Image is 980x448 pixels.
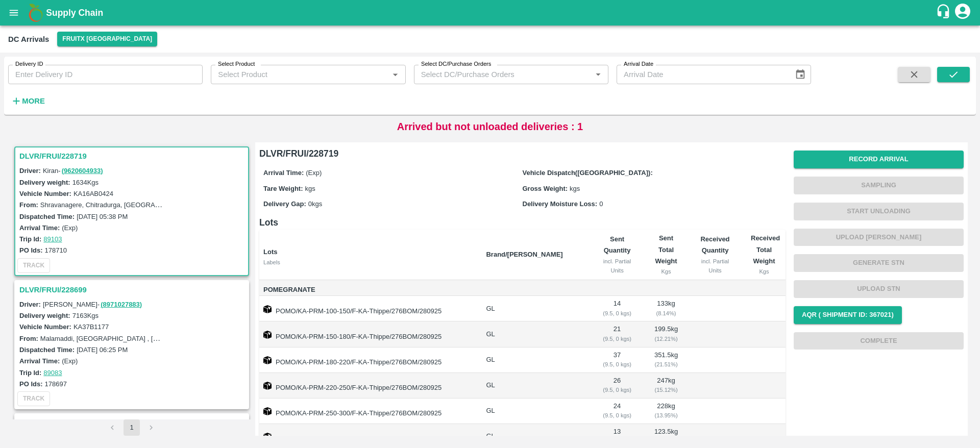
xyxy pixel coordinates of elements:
span: 0 [599,200,603,208]
a: 89103 [43,235,62,243]
button: Choose date [791,65,810,84]
h6: Lots [259,215,786,230]
td: GL [478,296,590,321]
label: (Exp) [62,357,78,365]
label: PO Ids: [19,246,43,254]
label: From: [19,335,38,342]
td: GL [478,399,590,424]
label: 7163 Kgs [72,312,99,319]
td: 133 kg [645,296,688,321]
label: Arrival Time: [19,224,60,232]
label: Driver: [19,301,41,308]
label: Tare Weight: [263,185,303,192]
td: 21 [590,321,645,347]
div: ( 15.12 %) [653,385,679,394]
label: Trip Id: [19,235,41,243]
td: 26 [590,373,645,399]
td: 37 [590,347,645,373]
b: Received Total Weight [751,234,780,265]
label: Select Product [218,60,255,68]
div: Kgs [653,267,679,276]
label: [DATE] 06:25 PM [77,346,128,354]
button: AQR ( Shipment Id: 367021) [794,306,902,324]
nav: pagination navigation [103,419,161,436]
label: Delivery weight: [19,179,70,186]
div: Labels [263,258,478,267]
div: ( 9.5, 0 kgs) [598,334,636,343]
img: box [263,382,272,390]
label: 178710 [45,246,67,254]
td: 199.5 kg [645,321,688,347]
label: Gross Weight: [523,185,568,192]
label: Arrival Date [624,60,653,68]
label: Malamaddi, [GEOGRAPHIC_DATA] , [GEOGRAPHIC_DATA] , [GEOGRAPHIC_DATA] [40,334,295,342]
h3: DLVR/FRUI/228719 [19,150,247,163]
b: Received Quantity [700,235,729,254]
label: Vehicle Number: [19,190,71,197]
td: GL [478,373,590,399]
label: Trip Id: [19,369,41,377]
div: ( 9.5, 0 kgs) [598,309,636,318]
div: DC Arrivals [8,33,49,46]
button: Open [592,68,605,81]
h3: DLVR/FRUI/228699 [19,283,247,296]
td: POMO/KA-PRM-180-220/F-KA-Thippe/276BOM/280925 [259,347,478,373]
h3: DLVR/FRUI/228691 [19,416,247,430]
label: Delivery Gap: [263,200,306,208]
label: Delivery Moisture Loss: [523,200,598,208]
div: ( 8.14 %) [653,309,679,318]
button: More [8,92,47,110]
strong: More [22,97,45,105]
input: Arrival Date [617,65,787,84]
label: Dispatched Time: [19,213,75,220]
b: Sent Total Weight [655,234,677,265]
label: 1634 Kgs [72,179,99,186]
button: open drawer [2,1,26,24]
td: POMO/KA-PRM-250-300/F-KA-Thippe/276BOM/280925 [259,399,478,424]
div: Kgs [751,267,777,276]
div: ( 12.21 %) [653,334,679,343]
b: Brand/[PERSON_NAME] [486,251,562,258]
label: (Exp) [62,224,78,232]
span: Kiran - [43,167,104,175]
button: Select DC [57,32,157,46]
div: ( 21.51 %) [653,360,679,369]
label: Vehicle Dispatch([GEOGRAPHIC_DATA]): [523,169,653,177]
b: Lots [263,248,277,256]
label: Driver: [19,167,41,175]
label: Vehicle Number: [19,323,71,331]
label: PO Ids: [19,380,43,388]
button: page 1 [124,419,140,436]
a: (9620604933) [62,167,103,175]
label: Arrival Time: [19,357,60,365]
td: 14 [590,296,645,321]
a: Supply Chain [46,6,936,20]
label: Delivery ID [15,60,43,68]
span: [PERSON_NAME] - [43,301,143,308]
label: Select DC/Purchase Orders [421,60,491,68]
div: ( 9.5, 0 kgs) [598,385,636,394]
td: POMO/KA-PRM-150-180/F-KA-Thippe/276BOM/280925 [259,321,478,347]
label: Arrival Time: [263,169,304,177]
td: 24 [590,399,645,424]
img: box [263,407,272,415]
div: ( 9.5, 0 kgs) [598,411,636,420]
p: Arrived but not unloaded deliveries : 1 [397,119,583,134]
button: Open [388,68,402,81]
td: GL [478,347,590,373]
label: 178697 [45,380,67,388]
img: box [263,433,272,441]
b: Sent Quantity [604,235,631,254]
span: (Exp) [306,169,322,177]
div: account of current user [953,2,972,23]
span: Pomegranate [263,284,478,296]
button: Record Arrival [794,151,964,168]
label: Delivery weight: [19,312,70,319]
label: Shravanagere, Chitradurga, [GEOGRAPHIC_DATA], [GEOGRAPHIC_DATA] [40,201,266,209]
span: kgs [570,185,580,192]
input: Enter Delivery ID [8,65,203,84]
a: 89083 [43,369,62,377]
div: ( 13.95 %) [653,411,679,420]
td: 351.5 kg [645,347,688,373]
span: 0 kgs [308,200,322,208]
